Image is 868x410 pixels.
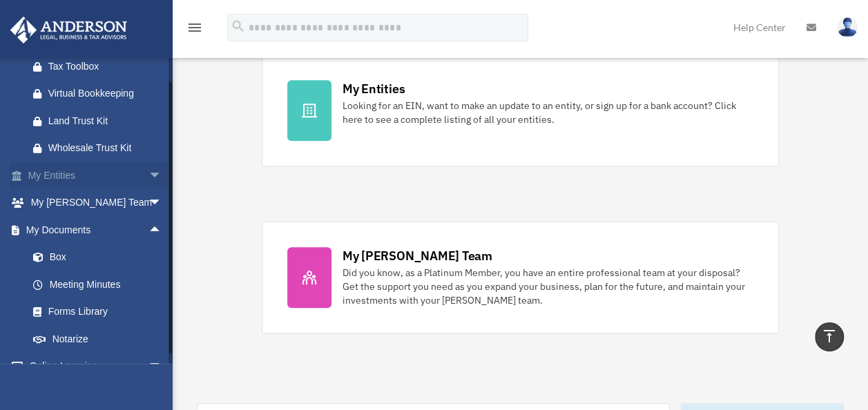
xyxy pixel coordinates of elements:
[148,216,176,244] span: arrow_drop_up
[10,353,183,380] a: Online Learningarrow_drop_down
[6,17,131,43] img: Anderson Advisors Platinum Portal
[837,17,858,37] img: User Pic
[186,19,203,36] i: menu
[815,322,844,351] a: vertical_align_top
[343,80,405,97] div: My Entities
[19,244,183,271] a: Box
[19,298,183,326] a: Forms Library
[148,162,176,190] span: arrow_drop_down
[231,19,246,34] i: search
[262,55,780,166] a: My Entities Looking for an EIN, want to make an update to an entity, or sign up for a bank accoun...
[262,222,780,333] a: My [PERSON_NAME] Team Did you know, as a Platinum Member, you have an entire professional team at...
[48,85,166,102] div: Virtual Bookkeeping
[10,162,183,189] a: My Entitiesarrow_drop_down
[10,189,183,217] a: My [PERSON_NAME] Teamarrow_drop_down
[821,328,838,344] i: vertical_align_top
[19,107,183,135] a: Land Trust Kit
[148,189,176,217] span: arrow_drop_down
[343,99,754,126] div: Looking for an EIN, want to make an update to an entity, or sign up for a bank account? Click her...
[48,113,166,130] div: Land Trust Kit
[19,80,183,108] a: Virtual Bookkeeping
[48,58,166,75] div: Tax Toolbox
[343,247,492,264] div: My [PERSON_NAME] Team
[343,266,754,307] div: Did you know, as a Platinum Member, you have an entire professional team at your disposal? Get th...
[19,325,183,353] a: Notarize
[48,139,166,157] div: Wholesale Trust Kit
[19,135,183,162] a: Wholesale Trust Kit
[186,24,203,36] a: menu
[19,52,183,80] a: Tax Toolbox
[19,271,183,298] a: Meeting Minutes
[10,216,183,244] a: My Documentsarrow_drop_up
[148,353,176,381] span: arrow_drop_down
